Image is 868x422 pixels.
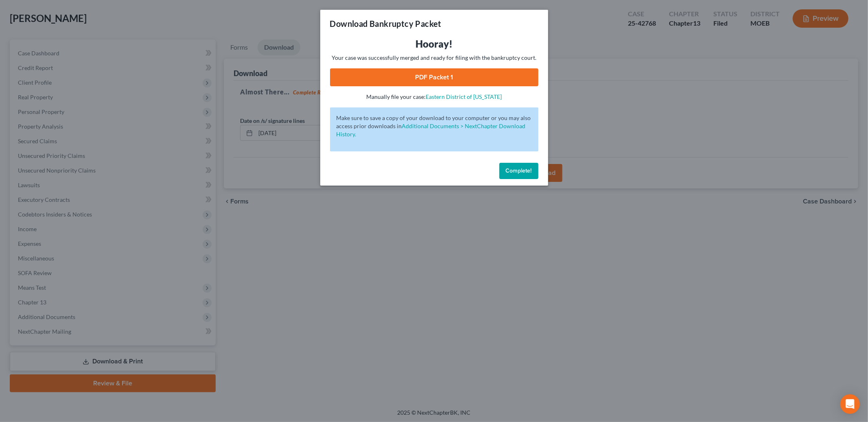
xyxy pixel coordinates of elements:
a: Additional Documents > NextChapter Download History. [337,122,526,138]
p: Your case was successfully merged and ready for filing with the bankruptcy court. [330,54,538,62]
p: Manually file your case: [330,93,538,101]
p: Make sure to save a copy of your download to your computer or you may also access prior downloads in [337,114,532,138]
button: Complete! [499,163,538,179]
h3: Hooray! [330,37,538,50]
span: Complete! [506,167,532,174]
div: Open Intercom Messenger [840,394,860,414]
h3: Download Bankruptcy Packet [330,18,442,29]
a: Eastern District of [US_STATE] [426,93,502,100]
a: PDF Packet 1 [330,68,538,86]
